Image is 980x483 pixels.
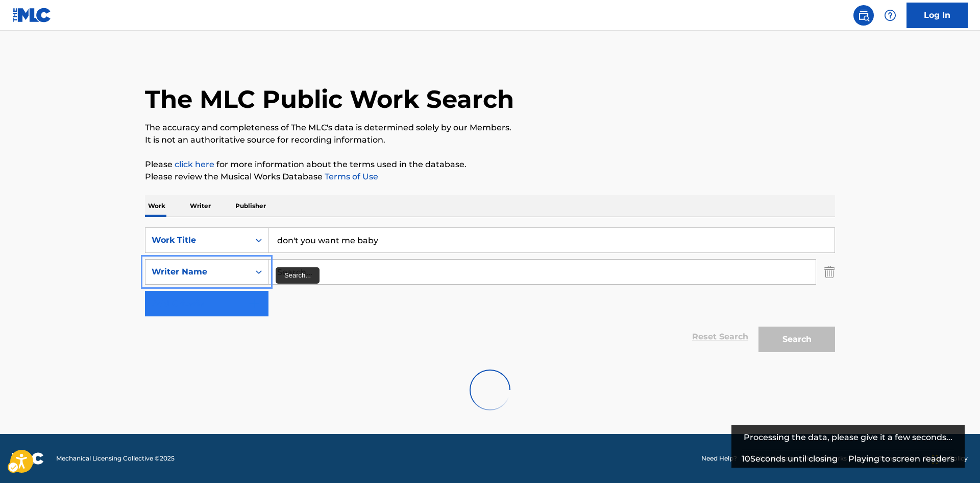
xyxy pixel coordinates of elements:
div: Writer Name [152,266,243,278]
p: Please for more information about the terms used in the database. [145,158,835,171]
span: Mechanical Licensing Collective © 2025 [56,454,175,463]
img: 9d2ae6d4665cec9f34b9.svg [248,297,260,310]
a: Log In [906,3,968,28]
div: Work Title [152,234,243,246]
img: MLC Logo [12,8,52,22]
div: Processing the data, please give it a few seconds... [742,425,955,450]
input: Search... [268,260,816,284]
img: preloader [470,370,510,410]
a: Terms of Use [323,172,378,181]
form: Search Form [145,227,835,357]
div: On [250,228,268,252]
h1: The MLC Public Work Search [145,84,514,114]
p: Please review the Musical Works Database [145,171,835,183]
p: It is not an authoritative source for recording information. [145,134,835,146]
a: Need Help? [701,454,737,463]
p: The accuracy and completeness of The MLC's data is determined solely by our Members. [145,122,835,134]
p: Work [145,195,168,217]
p: Publisher [232,195,269,217]
span: 10 [742,454,750,464]
img: Delete Criterion [824,259,835,285]
p: Writer [187,195,214,217]
a: click here [175,159,214,169]
input: Search... [268,228,835,252]
button: Add Criteria [145,291,268,316]
img: search [857,9,870,21]
img: help [884,9,896,21]
img: logo [12,452,44,465]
